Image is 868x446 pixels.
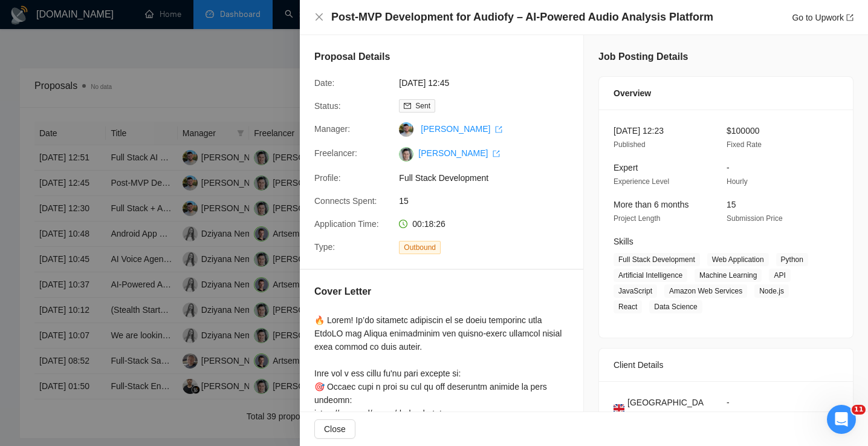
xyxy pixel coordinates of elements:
h5: Cover Letter [314,284,371,299]
div: Client Details [614,349,838,381]
span: - [727,163,730,172]
iframe: Intercom live chat [827,405,856,434]
span: 15 [399,194,580,208]
span: Fixed Rate [727,140,762,149]
span: Submission Price [727,214,783,223]
span: Sent [415,102,430,110]
span: Amazon Web Services [664,284,747,298]
span: Machine Learning [695,269,762,282]
span: clock-circle [399,220,407,228]
a: [PERSON_NAME] export [421,124,502,134]
h5: Job Posting Details [598,50,688,64]
span: Node.js [754,284,789,298]
span: - [727,398,730,407]
span: More than 6 months [614,200,689,209]
span: Type: [314,242,335,252]
span: Artificial Intelligence [614,269,687,282]
span: Experience Level [614,177,669,186]
span: Status: [314,101,341,111]
span: Data Science [649,300,702,313]
span: Manager: [314,124,350,134]
span: Close [324,422,346,436]
span: export [846,14,853,21]
h4: Post-MVP Development for Audiofy – AI-Powered Audio Analysis Platform [331,10,713,25]
button: Close [314,419,355,439]
h5: Proposal Details [314,50,390,64]
span: Published [614,140,646,149]
span: Application Time: [314,219,379,229]
a: Go to Upworkexport [792,13,853,22]
span: mail [404,102,411,110]
span: API [769,269,790,282]
span: [GEOGRAPHIC_DATA] [627,396,707,422]
span: Full Stack Development [614,253,700,266]
span: export [493,150,500,157]
img: c1Tebym3BND9d52IcgAhOjDIggZNrr93DrArCnDDhQCo9DNa2fMdUdlKkX3cX7l7jn [399,147,413,162]
span: close [314,12,324,22]
span: React [614,300,642,313]
span: export [495,126,502,133]
span: Connects Spent: [314,196,377,206]
span: Project Length [614,214,660,223]
span: Overview [614,87,651,100]
span: Profile: [314,173,341,183]
a: [PERSON_NAME] export [418,148,500,158]
span: 15 [727,200,736,209]
button: Close [314,12,324,22]
span: 11 [852,405,866,415]
span: Outbound [399,241,441,254]
span: Python [776,253,808,266]
span: Freelancer: [314,148,357,158]
span: $100000 [727,126,760,136]
span: Web Application [707,253,769,266]
span: JavaScript [614,284,657,298]
span: Hourly [727,177,748,186]
span: Date: [314,78,334,88]
span: 00:18:26 [412,219,445,229]
span: Expert [614,163,638,172]
span: Skills [614,237,633,246]
span: [DATE] 12:45 [399,76,580,90]
img: 🇬🇧 [614,402,624,416]
span: [DATE] 12:23 [614,126,664,136]
span: Full Stack Development [399,171,580,185]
